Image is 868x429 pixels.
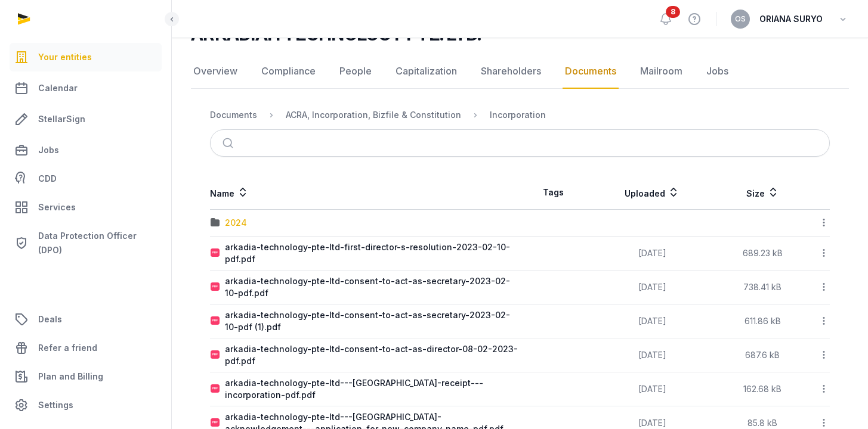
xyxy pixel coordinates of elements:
a: Your entities [10,43,162,71]
div: arkadia-technology-pte-ltd---[GEOGRAPHIC_DATA]-receipt---incorporation-pdf.pdf [225,377,520,401]
img: pdf.svg [211,418,220,428]
span: Plan and Billing [38,369,103,384]
div: 2024 [225,217,247,229]
span: [DATE] [638,350,666,360]
a: Jobs [10,136,162,164]
img: pdf.svg [211,282,220,292]
span: [DATE] [638,384,666,394]
td: 738.41 kB [718,271,807,304]
span: Refer a friend [38,341,97,355]
img: folder.svg [211,218,220,228]
div: Incorporation [490,109,546,121]
div: Documents [210,109,257,121]
span: [DATE] [638,418,666,428]
span: Your entities [38,50,92,64]
td: 162.68 kB [718,372,807,406]
span: Data Protection Officer (DPO) [38,229,157,257]
div: ACRA, Incorporation, Bizfile & Constitution [286,109,461,121]
span: Settings [38,398,73,412]
img: pdf.svg [211,316,220,326]
span: 8 [666,6,680,18]
a: People [337,54,374,89]
span: ORIANA SURYO [759,12,823,26]
span: [DATE] [638,248,666,258]
span: Calendar [38,81,78,95]
a: Overview [191,54,240,89]
a: Settings [10,391,162,419]
nav: Tabs [191,54,849,89]
img: pdf.svg [211,350,220,360]
a: Mailroom [638,54,685,89]
span: Services [38,200,76,214]
th: Name [210,176,520,210]
span: [DATE] [638,316,666,326]
nav: Breadcrumb [210,101,830,129]
a: StellarSign [10,105,162,133]
iframe: Chat Widget [808,372,868,429]
a: Services [10,193,162,222]
a: Shareholders [478,54,543,89]
div: arkadia-technology-pte-ltd-consent-to-act-as-secretary-2023-02-10-pdf (1).pdf [225,309,520,333]
td: 611.86 kB [718,304,807,338]
td: 687.6 kB [718,338,807,372]
div: arkadia-technology-pte-ltd-consent-to-act-as-director-08-02-2023-pdf.pdf [225,343,520,367]
a: Compliance [259,54,318,89]
div: arkadia-technology-pte-ltd-consent-to-act-as-secretary-2023-02-10-pdf.pdf [225,275,520,299]
a: Documents [563,54,619,89]
span: Deals [38,312,62,327]
img: pdf.svg [211,248,220,258]
span: OS [735,15,746,23]
button: OS [731,10,750,29]
a: Jobs [704,54,731,89]
a: Calendar [10,74,162,102]
a: Capitalization [393,54,459,89]
span: [DATE] [638,282,666,292]
a: Deals [10,305,162,334]
a: Refer a friend [10,334,162,362]
span: Jobs [38,143,59,157]
td: 689.23 kB [718,237,807,271]
div: arkadia-technology-pte-ltd-first-director-s-resolution-2023-02-10-pdf.pdf [225,241,520,265]
th: Uploaded [586,176,718,210]
span: StellarSign [38,112,85,126]
th: Size [718,176,807,210]
img: pdf.svg [211,384,220,394]
span: CDD [38,172,57,186]
button: Submit [215,130,243,156]
a: CDD [10,167,162,191]
a: Plan and Billing [10,362,162,391]
th: Tags [520,176,587,210]
a: Data Protection Officer (DPO) [10,224,162,262]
